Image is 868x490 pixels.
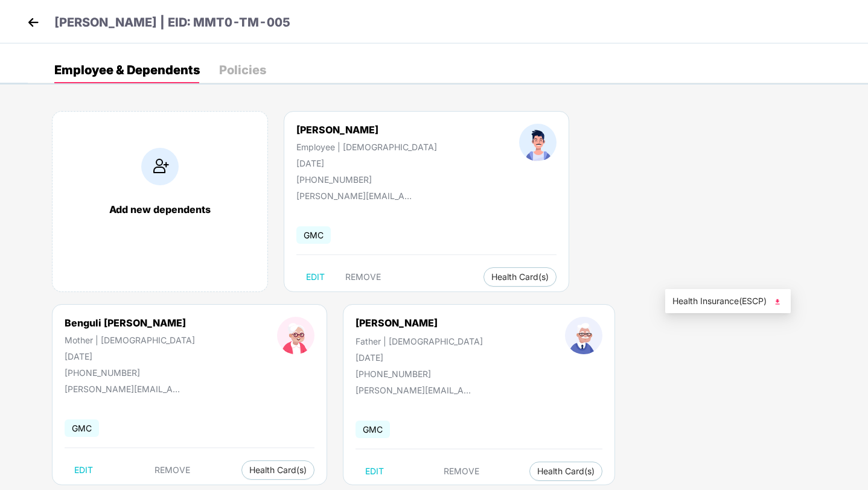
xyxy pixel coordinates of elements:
img: profileImage [565,317,602,354]
button: Health Card(s) [241,460,314,480]
div: [PERSON_NAME] [296,124,437,136]
div: Benguli [PERSON_NAME] [65,317,195,329]
div: [PERSON_NAME][EMAIL_ADDRESS][DOMAIN_NAME] [65,384,185,394]
button: Health Card(s) [529,462,602,481]
div: [DATE] [65,351,195,361]
button: EDIT [65,460,103,480]
div: [DATE] [296,158,437,168]
div: Add new dependents [65,203,255,215]
span: Health Card(s) [491,274,549,280]
img: profileImage [519,124,557,161]
span: Health Card(s) [249,467,307,473]
div: [DATE] [356,352,483,363]
div: [PERSON_NAME] [356,317,438,329]
span: EDIT [306,272,325,282]
button: EDIT [296,267,334,287]
div: Policies [219,64,266,76]
img: addIcon [141,148,179,185]
div: Employee & Dependents [54,64,200,76]
span: GMC [65,419,99,437]
img: back [24,13,42,31]
div: [PHONE_NUMBER] [65,367,195,378]
span: Health Card(s) [537,468,595,474]
span: GMC [296,226,331,244]
div: Mother | [DEMOGRAPHIC_DATA] [65,335,195,345]
p: [PERSON_NAME] | EID: MMT0-TM-005 [54,13,290,32]
button: EDIT [356,462,394,481]
span: Health Insurance(ESCP) [672,294,783,308]
div: Employee | [DEMOGRAPHIC_DATA] [296,142,437,152]
div: [PERSON_NAME][EMAIL_ADDRESS][DOMAIN_NAME] [296,191,417,201]
div: Father | [DEMOGRAPHIC_DATA] [356,336,483,346]
img: profileImage [277,317,314,354]
span: EDIT [74,465,93,475]
span: REMOVE [345,272,381,282]
button: REMOVE [434,462,489,481]
span: REMOVE [444,466,479,476]
button: Health Card(s) [483,267,557,287]
span: REMOVE [155,465,190,475]
button: REMOVE [145,460,200,480]
div: [PHONE_NUMBER] [296,174,437,185]
div: [PERSON_NAME][EMAIL_ADDRESS][DOMAIN_NAME] [356,385,476,395]
div: [PHONE_NUMBER] [356,369,483,379]
span: GMC [356,421,390,438]
img: svg+xml;base64,PHN2ZyB4bWxucz0iaHR0cDovL3d3dy53My5vcmcvMjAwMC9zdmciIHhtbG5zOnhsaW5rPSJodHRwOi8vd3... [771,296,783,308]
span: EDIT [365,466,384,476]
button: REMOVE [336,267,391,287]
